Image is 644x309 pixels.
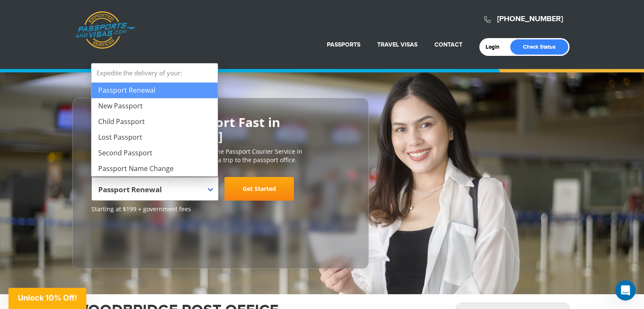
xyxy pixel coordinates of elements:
li: Passport Name Change [91,161,218,177]
span: Passport Renewal [98,180,210,204]
iframe: Customer reviews powered by Trustpilot [91,218,155,260]
li: Expedite the delivery of your: [91,63,218,177]
span: Unlock 10% Off! [18,293,77,302]
li: Child Passport [91,114,218,130]
span: Starting at $199 + government fees [91,205,350,213]
a: Get Started [224,177,294,201]
li: Lost Passport [91,130,218,145]
li: Passport Renewal [91,83,218,98]
a: Passports [327,41,360,48]
li: New Passport [91,98,218,114]
h2: Get Your U.S. Passport Fast in [GEOGRAPHIC_DATA] [91,115,350,143]
div: Unlock 10% Off! [8,288,86,309]
span: Passport Renewal [91,177,218,201]
strong: Expedite the delivery of your: [91,63,218,83]
a: Travel Visas [377,41,417,48]
p: [DOMAIN_NAME] is the #1 most trusted online Passport Courier Service in [GEOGRAPHIC_DATA]. We sav... [91,147,350,164]
a: Check Status [510,39,568,55]
li: Second Passport [91,145,218,161]
a: [PHONE_NUMBER] [497,14,563,24]
a: Contact [434,41,462,48]
a: Passports & [DOMAIN_NAME] [75,11,135,49]
a: Login [486,44,506,50]
iframe: Intercom live chat [615,280,636,301]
